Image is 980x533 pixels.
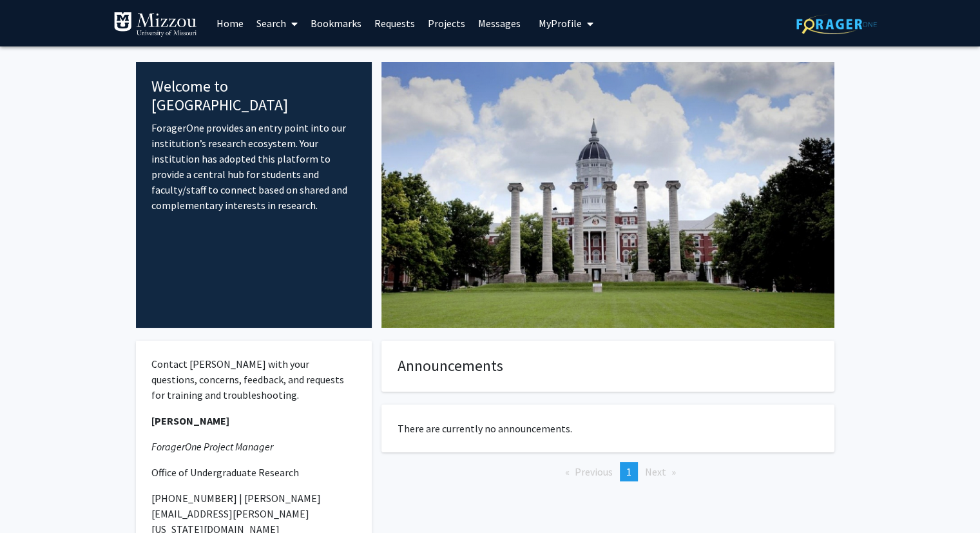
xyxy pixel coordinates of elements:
h4: Welcome to [GEOGRAPHIC_DATA] [151,77,357,115]
a: Messages [472,1,527,46]
a: Requests [368,1,421,46]
iframe: Chat [10,475,55,523]
strong: [PERSON_NAME] [151,414,229,427]
h4: Announcements [398,357,818,376]
p: There are currently no announcements. [398,421,818,436]
img: ForagerOne Logo [796,14,877,34]
img: Cover Image [381,62,834,328]
ul: Pagination [381,462,834,481]
a: Home [210,1,250,46]
p: Contact [PERSON_NAME] with your questions, concerns, feedback, and requests for training and trou... [151,356,357,403]
span: Next [645,465,666,478]
span: 1 [626,465,631,478]
a: Search [250,1,304,46]
p: ForagerOne provides an entry point into our institution’s research ecosystem. Your institution ha... [151,120,357,213]
span: Previous [575,465,613,478]
a: Projects [421,1,472,46]
p: Office of Undergraduate Research [151,465,357,480]
span: My Profile [539,17,582,30]
img: University of Missouri Logo [113,12,197,37]
a: Bookmarks [304,1,368,46]
em: ForagerOne Project Manager [151,440,273,453]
